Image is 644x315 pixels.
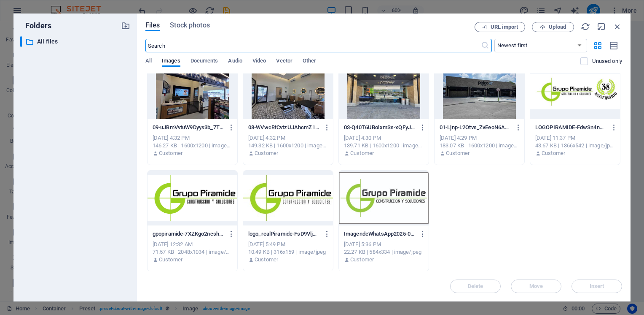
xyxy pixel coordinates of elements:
[350,256,374,263] p: Customer
[344,230,416,238] p: ImagendeWhatsApp2025-07-30alas13.26.25_435210d8-YDLYs4NYOnDOuZfvc7HDaQ.jpg
[191,56,218,68] span: Documents
[344,124,416,131] p: 03-Q40T6UBolxmSs-xQFyJy2g.jpg
[153,248,232,256] div: 71.57 KB | 2048x1034 | image/png
[491,24,518,30] span: URL import
[532,22,574,32] button: Upload
[542,149,565,157] p: Customer
[446,149,470,157] p: Customer
[613,22,622,31] i: Close
[440,134,519,142] div: [DATE] 4:29 PM
[597,22,606,31] i: Minimize
[535,124,607,131] p: LOGOPIRAMIDE-FdwSn4nOFVriPzMUxnJEYA.jpg
[248,230,320,238] p: logo_realPiramide-FsD9VljRAb7q6ujuo-35hA.jpg
[228,56,242,68] span: Audio
[153,142,232,149] div: 146.27 KB | 1600x1200 | image/jpeg
[153,134,232,142] div: [DATE] 4:32 PM
[248,142,328,149] div: 149.32 KB | 1600x1200 | image/jpeg
[248,248,328,256] div: 10.49 KB | 316x159 | image/jpeg
[350,149,374,157] p: Customer
[344,241,424,248] div: [DATE] 5:36 PM
[344,142,424,149] div: 139.71 KB | 1600x1200 | image/jpeg
[592,57,622,65] p: Displays only files that are not in use on the website. Files added during this session can still...
[255,256,278,263] p: Customer
[248,134,328,142] div: [DATE] 4:32 PM
[344,134,424,142] div: [DATE] 4:30 PM
[535,142,615,149] div: 43.67 KB | 1366x542 | image/jpeg
[159,256,182,263] p: Customer
[162,56,180,68] span: Images
[549,24,566,30] span: Upload
[248,124,320,131] p: 08-WVwcRtCvtzUJAhcmZ1gQbg.jpg
[121,21,130,30] i: Create new folder
[145,20,160,30] span: Files
[276,56,292,68] span: Vector
[153,230,225,238] p: gpopiramide-7XZKgo2ncshV44vD-7FQ_g.png
[344,248,424,256] div: 22.27 KB | 584x334 | image/jpeg
[145,56,152,68] span: All
[255,149,278,157] p: Customer
[303,56,316,68] span: Other
[20,36,22,47] div: ​
[252,56,266,68] span: Video
[475,22,525,32] button: URL import
[20,20,51,31] p: Folders
[581,22,590,31] i: Reload
[440,142,519,149] div: 183.07 KB | 1600x1200 | image/jpeg
[159,149,182,157] p: Customer
[37,37,115,46] p: All files
[440,124,512,131] p: 01-Ljnp-L2Otvs_ZvEeoN6AWQ.jpg
[170,20,209,30] span: Stock photos
[153,241,232,248] div: [DATE] 12:32 AM
[535,134,615,142] div: [DATE] 11:37 PM
[248,241,328,248] div: [DATE] 5:49 PM
[153,124,225,131] p: 09-uJBmVvtuW9Dyys3b_7Tj3w.jpg
[145,39,481,52] input: Search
